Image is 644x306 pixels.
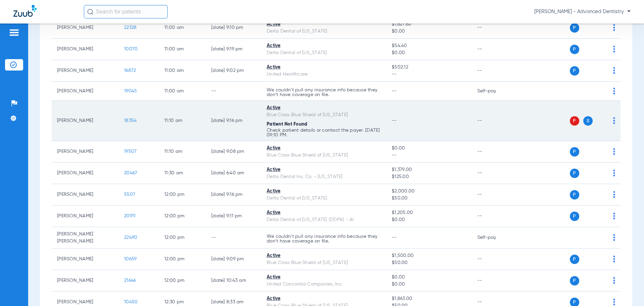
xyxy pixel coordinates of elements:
span: 5507 [124,192,135,197]
img: hamburger-icon [9,29,19,37]
td: -- [206,227,261,249]
span: $1,379.00 [392,166,466,173]
span: P [570,66,579,76]
p: We couldn’t pull any insurance info because they don’t have coverage on file. [267,234,381,244]
td: Self-pay [472,227,517,249]
span: $1,627.60 [392,21,466,28]
td: 11:00 AM [159,82,206,101]
td: [PERSON_NAME] [52,206,119,227]
span: $502.12 [392,64,466,71]
img: group-dot-blue.svg [613,277,615,284]
img: group-dot-blue.svg [613,170,615,176]
td: -- [472,184,517,206]
span: P [570,255,579,264]
div: United Healthcare [267,71,381,78]
span: $54.40 [392,42,466,49]
td: 12:00 PM [159,184,206,206]
img: group-dot-blue.svg [613,148,615,155]
div: Delta Dental of [US_STATE] [267,195,381,202]
span: 22490 [124,235,137,240]
span: 20911 [124,214,136,218]
span: $0.00 [392,49,466,56]
div: Blue Cross Blue Shield of [US_STATE] [267,259,381,266]
td: -- [472,270,517,292]
td: [DATE] 9:09 PM [206,249,261,270]
span: P [570,23,579,33]
td: [PERSON_NAME] [52,60,119,82]
img: Zuub Logo [13,5,37,17]
td: [DATE] 6:40 AM [206,163,261,184]
td: 11:00 AM [159,39,206,60]
td: [PERSON_NAME] [52,101,119,141]
span: 10450 [124,300,138,304]
p: Check patient details or contact the payer. [DATE] 09:10 PM. [267,128,381,137]
span: Patient Not Found [267,122,307,127]
span: -- [392,89,397,93]
td: [PERSON_NAME] [52,141,119,163]
img: group-dot-blue.svg [613,117,615,124]
td: -- [472,39,517,60]
input: Search for patients [84,5,168,18]
td: 12:00 PM [159,227,206,249]
span: -- [392,118,397,123]
td: -- [472,141,517,163]
td: 11:10 AM [159,141,206,163]
span: P [570,212,579,221]
img: group-dot-blue.svg [613,256,615,262]
div: Delta Dental of [US_STATE] [267,28,381,35]
td: [DATE] 10:43 AM [206,270,261,292]
td: [PERSON_NAME] [52,270,119,292]
span: 19507 [124,149,137,154]
div: Active [267,209,381,216]
span: -- [392,71,466,78]
td: -- [472,60,517,82]
td: [PERSON_NAME] [52,184,119,206]
span: 10659 [124,257,137,261]
img: group-dot-blue.svg [613,88,615,94]
span: 18354 [124,118,137,123]
td: 12:00 PM [159,206,206,227]
span: 21646 [124,278,136,283]
span: -- [392,235,397,240]
td: [PERSON_NAME] [52,249,119,270]
td: 11:30 AM [159,163,206,184]
span: $1,500.00 [392,252,466,259]
span: P [570,45,579,54]
td: 11:10 AM [159,101,206,141]
div: Active [267,104,381,112]
div: Active [267,166,381,173]
span: 19045 [124,89,137,93]
p: We couldn’t pull any insurance info because they don’t have coverage on file. [267,88,381,97]
td: [DATE] 9:19 PM [206,39,261,60]
div: Blue Cross Blue Shield of [US_STATE] [267,112,381,119]
td: -- [206,82,261,101]
td: -- [472,17,517,39]
div: Active [267,188,381,195]
td: [DATE] 9:10 PM [206,17,261,39]
img: group-dot-blue.svg [613,67,615,74]
span: -- [392,152,466,159]
span: $0.00 [392,28,466,35]
img: group-dot-blue.svg [613,24,615,31]
span: P [570,169,579,178]
div: Active [267,42,381,49]
span: $0.00 [392,216,466,223]
td: [PERSON_NAME] [52,17,119,39]
td: 12:00 PM [159,249,206,270]
td: [DATE] 9:16 PM [206,184,261,206]
span: $2,000.00 [392,188,466,195]
div: Active [267,252,381,259]
span: $1,863.00 [392,295,466,302]
span: 16872 [124,68,136,73]
div: Delta Dental of [US_STATE] [267,49,381,56]
img: group-dot-blue.svg [613,191,615,198]
td: -- [472,249,517,270]
td: [DATE] 9:11 PM [206,206,261,227]
img: group-dot-blue.svg [613,234,615,241]
span: S [583,116,593,126]
span: $0.00 [392,281,466,288]
td: [PERSON_NAME] [52,82,119,101]
span: [PERSON_NAME] - Advanced Dentistry [534,8,631,15]
span: 22328 [124,25,137,30]
td: [DATE] 9:02 PM [206,60,261,82]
